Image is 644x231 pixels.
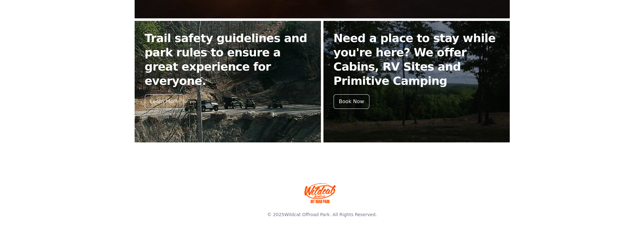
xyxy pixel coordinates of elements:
[284,212,329,217] a: Wildcat Offroad Park
[323,21,510,142] a: Need a place to stay while you're here? We offer Cabins, RV Sites and Primitive Camping Book Now
[334,31,500,88] h2: Need a place to stay while you're here? We offer Cabins, RV Sites and Primitive Camping
[135,21,321,142] a: Trail safety guidelines and park rules to ensure a great experience for everyone. Learn More
[334,94,370,109] div: Book Now
[304,183,336,203] img: Wildcat Offroad park
[145,94,184,109] div: Learn More
[267,212,377,217] span: © 2025 . All Rights Reserved.
[145,31,311,88] h2: Trail safety guidelines and park rules to ensure a great experience for everyone.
